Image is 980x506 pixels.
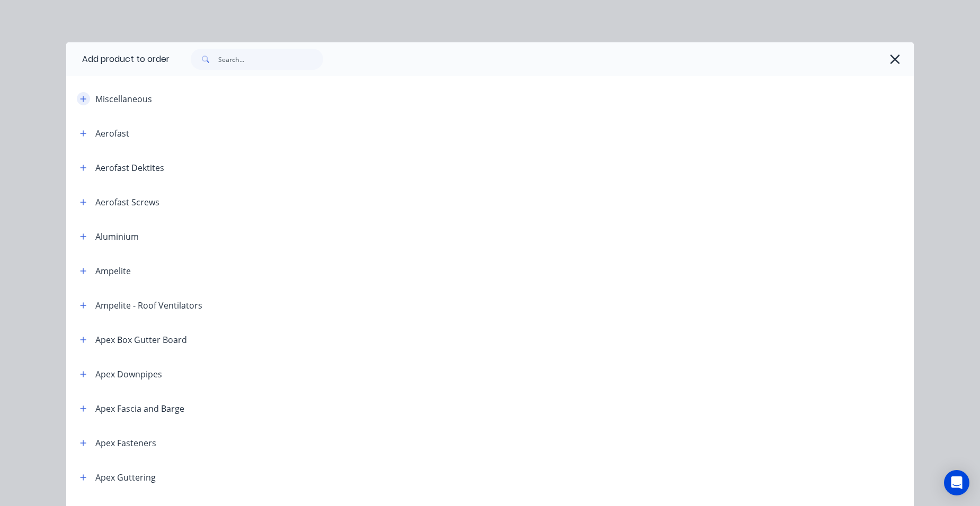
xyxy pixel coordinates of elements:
div: Miscellaneous [95,93,152,105]
div: Apex Fascia and Barge [95,402,184,415]
div: Open Intercom Messenger [944,470,969,495]
div: Ampelite - Roof Ventilators [95,299,202,312]
div: Add product to order [66,42,170,76]
div: Apex Box Gutter Board [95,333,187,346]
div: Apex Fasteners [95,437,156,449]
div: Aerofast Screws [95,196,159,209]
div: Aluminium [95,230,139,243]
div: Apex Downpipes [95,368,162,381]
div: Ampelite [95,265,131,277]
div: Apex Guttering [95,471,156,484]
div: Aerofast [95,127,129,140]
div: Aerofast Dektites [95,161,164,174]
input: Search... [218,49,323,70]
